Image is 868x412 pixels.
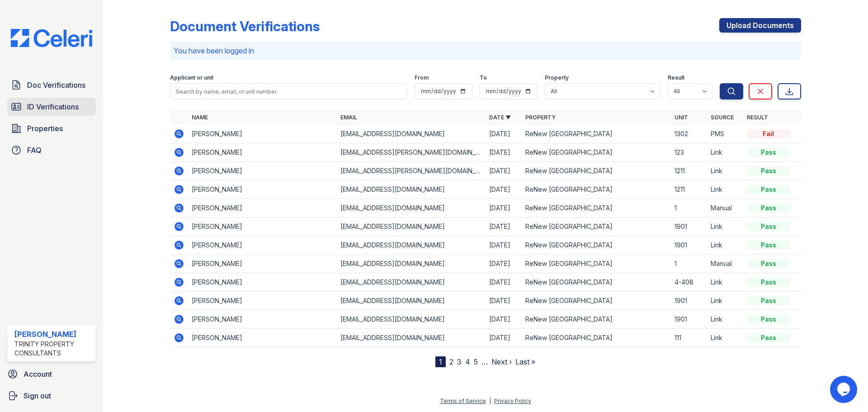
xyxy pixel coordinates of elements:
a: Unit [675,114,688,121]
div: Document Verifications [170,18,320,34]
td: Link [707,292,743,310]
div: Pass [747,222,790,231]
iframe: chat widget [830,376,859,403]
td: [EMAIL_ADDRESS][DOMAIN_NAME] [337,329,486,347]
td: [DATE] [486,218,522,236]
div: Pass [747,259,790,268]
div: [PERSON_NAME] [14,329,92,340]
td: [PERSON_NAME] [188,292,337,310]
span: … [481,356,488,367]
td: [EMAIL_ADDRESS][DOMAIN_NAME] [337,218,486,236]
td: [DATE] [486,199,522,218]
td: [PERSON_NAME] [188,273,337,292]
td: 1 [671,199,707,218]
img: CE_Logo_Blue-a8612792a0a2168367f1c8372b55b34899dd931a85d93a1a3d3e32e68fde9ad4.png [4,29,99,47]
a: ID Verifications [7,98,96,116]
td: [PERSON_NAME] [188,199,337,218]
td: 1211 [671,180,707,199]
td: [DATE] [486,329,522,347]
td: ReNew [GEOGRAPHIC_DATA] [522,236,670,255]
a: Email [340,114,357,121]
td: 111 [671,329,707,347]
div: Pass [747,148,790,157]
td: Link [707,236,743,255]
a: Result [747,114,768,121]
div: Pass [747,278,790,287]
td: [EMAIL_ADDRESS][PERSON_NAME][DOMAIN_NAME] [337,143,486,162]
td: 1 [671,255,707,273]
td: [DATE] [486,255,522,273]
td: ReNew [GEOGRAPHIC_DATA] [522,310,670,329]
a: Properties [7,119,96,137]
td: [EMAIL_ADDRESS][DOMAIN_NAME] [337,180,486,199]
a: Upload Documents [719,18,801,33]
div: Pass [747,296,790,305]
td: 123 [671,143,707,162]
a: Source [711,114,734,121]
a: 3 [457,357,462,366]
a: Property [525,114,556,121]
td: [DATE] [486,310,522,329]
span: ID Verifications [27,101,79,112]
a: Next › [491,357,512,366]
td: 1901 [671,236,707,255]
a: Last » [515,357,535,366]
td: Link [707,218,743,236]
td: [PERSON_NAME] [188,143,337,162]
td: [DATE] [486,125,522,143]
a: Privacy Policy [494,398,531,404]
td: Manual [707,255,743,273]
td: Link [707,143,743,162]
a: 5 [474,357,478,366]
div: Trinity Property Consultants [14,340,92,358]
label: From [415,74,429,81]
td: 1901 [671,218,707,236]
td: ReNew [GEOGRAPHIC_DATA] [522,329,670,347]
td: [DATE] [486,292,522,310]
span: Sign out [24,390,51,401]
td: [PERSON_NAME] [188,329,337,347]
td: [DATE] [486,162,522,180]
td: [EMAIL_ADDRESS][DOMAIN_NAME] [337,255,486,273]
td: 1901 [671,292,707,310]
div: | [489,398,491,404]
div: Pass [747,204,790,213]
td: Manual [707,199,743,218]
div: Pass [747,166,790,175]
td: 1901 [671,310,707,329]
td: ReNew [GEOGRAPHIC_DATA] [522,199,670,218]
td: [PERSON_NAME] [188,180,337,199]
a: Terms of Service [440,398,486,404]
a: Doc Verifications [7,76,96,94]
td: [EMAIL_ADDRESS][DOMAIN_NAME] [337,236,486,255]
td: [PERSON_NAME] [188,162,337,180]
label: Property [545,74,569,81]
td: 1302 [671,125,707,143]
td: [PERSON_NAME] [188,218,337,236]
td: ReNew [GEOGRAPHIC_DATA] [522,292,670,310]
div: 1 [435,356,446,367]
div: Pass [747,315,790,324]
span: Doc Verifications [27,80,85,90]
a: Name [192,114,208,121]
a: Sign out [4,387,99,405]
td: [DATE] [486,273,522,292]
td: Link [707,310,743,329]
td: [PERSON_NAME] [188,255,337,273]
td: PMS [707,125,743,143]
div: Pass [747,241,790,250]
td: [EMAIL_ADDRESS][DOMAIN_NAME] [337,273,486,292]
div: Pass [747,185,790,194]
p: You have been logged in [174,45,797,56]
td: 4-408 [671,273,707,292]
a: 2 [449,357,453,366]
td: ReNew [GEOGRAPHIC_DATA] [522,255,670,273]
td: [EMAIL_ADDRESS][DOMAIN_NAME] [337,199,486,218]
span: Properties [27,123,63,134]
td: ReNew [GEOGRAPHIC_DATA] [522,180,670,199]
label: Applicant or unit [170,74,213,81]
td: [DATE] [486,180,522,199]
a: Account [4,365,99,383]
td: [PERSON_NAME] [188,310,337,329]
